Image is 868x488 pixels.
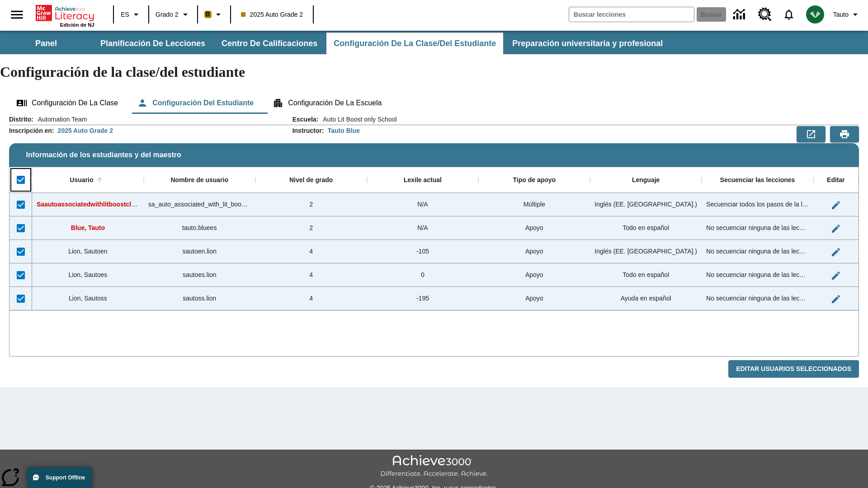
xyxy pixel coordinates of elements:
[827,220,845,238] button: Editar Usuario
[328,126,360,135] div: Tauto Blue
[144,287,255,310] div: sautoss.lion
[69,271,108,278] span: Lion, Sautoes
[144,240,255,263] div: sautoen.lion
[70,176,93,184] div: Usuario
[36,4,94,22] a: Portada
[728,360,859,378] button: Editar Usuarios Seleccionados
[58,126,113,135] div: 2025 Auto Grade 2
[201,6,227,23] button: Boost El color de la clase es anaranjado claro. Cambiar el color de la clase.
[590,216,702,240] div: Todo en español
[367,240,479,263] div: -105
[326,33,503,54] button: Configuración de la clase/del estudiante
[702,216,813,240] div: No secuenciar ninguna de las lecciones
[37,201,229,208] span: Saautoassociatedwithlitboostcl, Saautoassociatedwithlitboostcl
[720,176,795,184] div: Secuenciar las lecciones
[68,248,107,255] span: Lion, Sautoen
[753,2,777,27] a: Centro de recursos, Se abrirá en una pestaña nueva.
[830,6,864,23] button: Perfil/Configuración
[27,467,92,488] button: Support Offline
[9,92,859,114] div: Configuración de la clase/del estudiante
[117,6,146,23] button: Lenguaje: ES, Selecciona un idioma
[590,193,702,216] div: Inglés (EE. UU.)
[478,216,590,240] div: Apoyo
[144,193,255,216] div: sa_auto_associated_with_lit_boost_classes
[255,216,367,240] div: 2
[569,7,694,22] input: Buscar campo
[292,116,319,123] h2: Escuela :
[777,3,801,26] a: Notificaciones
[478,287,590,310] div: Apoyo
[702,263,813,287] div: No secuenciar ninguna de las lecciones
[214,33,325,54] button: Centro de calificaciones
[4,1,30,28] button: Abrir el menú lateral
[33,115,87,124] span: Automation Team
[505,33,670,54] button: Preparación universitaria y profesional
[265,92,389,114] button: Configuración de la escuela
[93,33,212,54] button: Planificación de lecciones
[632,176,660,184] div: Lenguaje
[827,196,845,214] button: Editar Usuario
[833,10,849,19] span: Tauto
[590,240,702,263] div: Inglés (EE. UU.)
[367,193,479,216] div: N/A
[9,116,33,123] h2: Distrito :
[170,176,228,184] div: Nombre de usuario
[71,224,105,231] span: Blue, Tauto
[367,263,479,287] div: 0
[144,263,255,287] div: sautoes.lion
[255,193,367,216] div: 2
[46,474,85,481] span: Support Offline
[289,176,333,184] div: Nivel de grado
[827,243,845,261] button: Editar Usuario
[827,290,845,308] button: Editar Usuario
[206,9,210,20] span: B
[478,193,590,216] div: Múltiple
[367,216,479,240] div: N/A
[9,127,54,135] h2: Inscripción en :
[130,92,261,114] button: Configuración del estudiante
[9,92,125,114] button: Configuración de la clase
[69,295,107,302] span: Lion, Sautoss
[36,3,94,28] div: Portada
[827,267,845,285] button: Editar Usuario
[152,6,194,23] button: Grado: Grado 2, Elige un grado
[9,115,859,378] div: Información de los estudiantes y del maestro
[806,5,824,23] img: avatar image
[121,10,129,19] span: ES
[590,263,702,287] div: Todo en español
[26,151,181,159] span: Información de los estudiantes y del maestro
[318,115,396,124] span: Auto Lit Boost only School
[60,22,94,28] span: Edición de NJ
[156,10,179,19] span: Grado 2
[702,193,813,216] div: Secuenciar todos los pasos de la lección
[830,126,859,142] button: Vista previa de impresión
[478,263,590,287] div: Apoyo
[513,176,556,184] div: Tipo de apoyo
[478,240,590,263] div: Apoyo
[590,287,702,310] div: Ayuda en español
[404,176,442,184] div: Lexile actual
[380,455,488,478] img: Achieve3000 Differentiate Accelerate Achieve
[728,2,753,27] a: Centro de información
[241,10,303,19] span: 2025 Auto Grade 2
[702,240,813,263] div: No secuenciar ninguna de las lecciones
[255,287,367,310] div: 4
[367,287,479,310] div: -195
[827,176,845,184] div: Editar
[797,126,826,142] button: Exportar a CSV
[1,33,91,54] button: Panel
[255,263,367,287] div: 4
[702,287,813,310] div: No secuenciar ninguna de las lecciones
[292,127,324,135] h2: Instructor :
[255,240,367,263] div: 4
[144,216,255,240] div: tauto.bluees
[801,3,830,26] button: Escoja un nuevo avatar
